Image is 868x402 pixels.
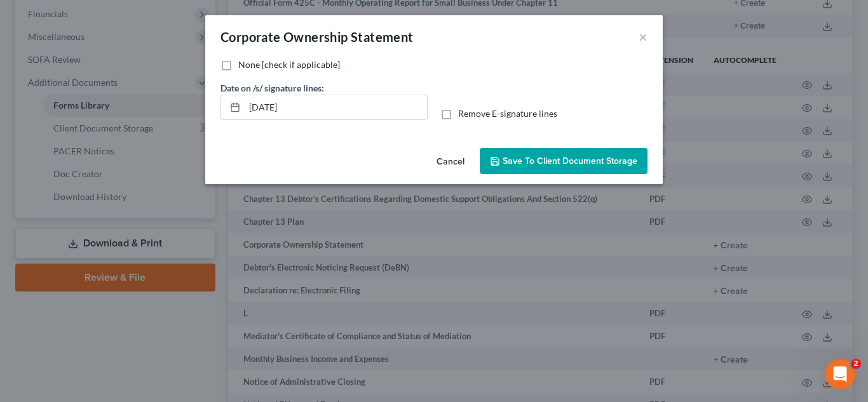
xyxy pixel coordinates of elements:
iframe: Intercom live chat [825,359,855,389]
label: Date on /s/ signature lines: [220,81,324,95]
button: × [639,29,648,44]
span: None [check if applicable] [238,59,340,70]
span: 2 [851,359,861,369]
button: Save to Client Document Storage [480,148,648,175]
span: Remove E-signature lines [458,108,557,119]
span: Save to Client Document Storage [503,156,637,166]
button: Cancel [426,149,475,175]
div: Corporate Ownership Statement [220,28,414,46]
input: MM/DD/YYYY [245,95,427,119]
